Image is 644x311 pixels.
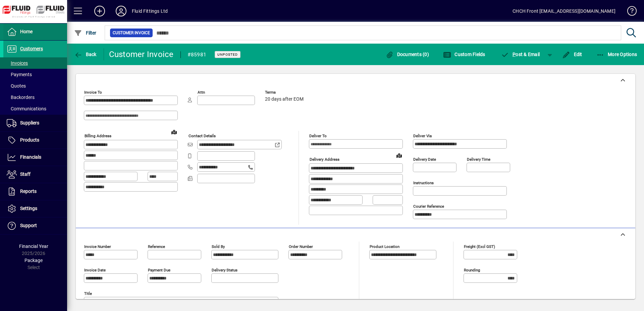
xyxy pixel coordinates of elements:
button: Documents (0) [384,48,431,60]
a: Quotes [3,80,67,92]
span: Customers [20,46,43,51]
a: Staff [3,166,67,183]
mat-label: Invoice number [84,244,111,249]
span: Financials [20,154,41,160]
mat-label: Order number [289,244,313,249]
a: Knowledge Base [622,1,636,23]
mat-label: Invoice date [84,268,106,272]
span: Suppliers [20,120,39,125]
mat-label: Title [84,291,92,296]
button: More Options [595,48,639,60]
mat-label: Delivery time [467,157,490,162]
a: Payments [3,69,67,80]
a: Communications [3,103,67,114]
mat-label: Delivery status [212,268,237,272]
app-page-header-button: Back [67,48,104,60]
mat-label: Payment due [148,268,170,272]
span: Unposted [217,52,238,57]
button: Profile [110,5,132,17]
button: Edit [560,48,584,60]
mat-label: Deliver via [413,134,432,138]
mat-label: Instructions [413,180,434,185]
mat-label: Reference [148,244,165,249]
span: Documents (0) [385,52,429,57]
mat-label: Invoice To [84,90,102,95]
mat-label: Sold by [212,244,225,249]
a: Suppliers [3,115,67,132]
a: Invoices [3,57,67,69]
span: Financial Year [19,244,48,249]
mat-label: Courier Reference [413,204,444,209]
button: Add [89,5,110,17]
div: Fluid Fittings Ltd [132,6,168,16]
span: Filter [74,30,97,36]
span: Terms [265,90,305,95]
span: Backorders [7,95,35,100]
span: Package [24,258,43,263]
span: Staff [20,171,31,177]
span: Communications [7,106,46,111]
button: Custom Fields [441,48,487,60]
mat-label: Deliver To [309,134,327,138]
a: Reports [3,183,67,200]
span: Customer Invoice [113,30,150,36]
span: Home [20,29,33,34]
span: Back [74,52,97,57]
button: Post & Email [498,48,543,60]
button: Back [72,48,98,60]
div: CHCH Front [EMAIL_ADDRESS][DOMAIN_NAME] [513,6,615,16]
span: Products [20,137,39,143]
span: Reports [20,189,37,194]
a: Products [3,132,67,149]
span: 20 days after EOM [265,97,304,102]
a: View on map [169,126,179,137]
span: P [513,52,516,57]
a: Backorders [3,92,67,103]
mat-label: Product location [370,244,399,249]
span: Quotes [7,83,26,89]
a: Support [3,217,67,234]
span: Payments [7,72,32,77]
span: Invoices [7,60,28,66]
span: Support [20,223,37,228]
span: ost & Email [501,52,540,57]
a: Financials [3,149,67,166]
button: Filter [72,27,98,39]
mat-label: Rounding [464,268,480,272]
mat-label: Attn [198,90,205,95]
a: View on map [394,150,405,161]
div: Customer Invoice [109,49,174,60]
span: Edit [562,52,582,57]
a: Home [3,23,67,40]
mat-label: Delivery date [413,157,436,162]
div: #85981 [187,49,207,60]
mat-label: Freight (excl GST) [464,244,495,249]
span: More Options [596,52,637,57]
span: Custom Fields [443,52,485,57]
a: Settings [3,200,67,217]
span: Settings [20,206,37,211]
